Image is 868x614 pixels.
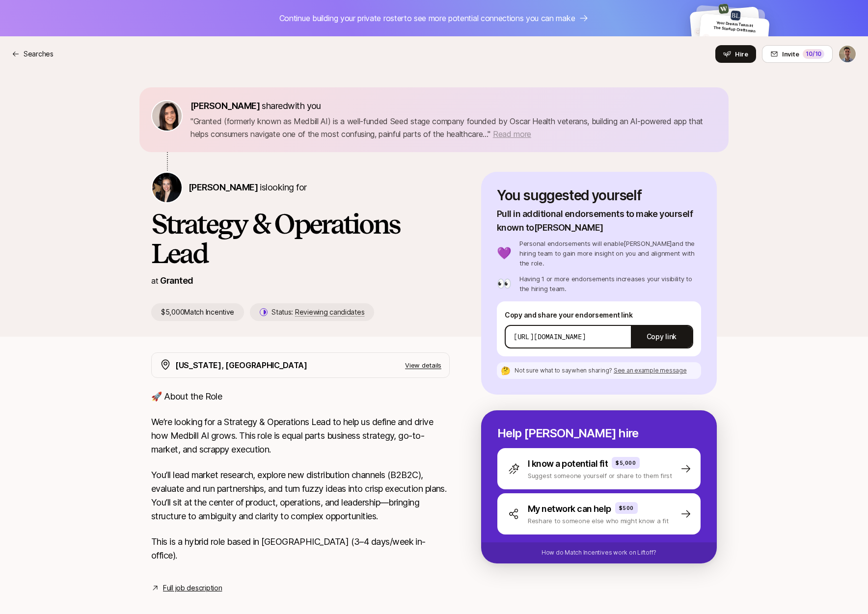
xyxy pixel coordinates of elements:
p: Help [PERSON_NAME] hire [497,427,701,440]
p: Continue building your private roster [279,12,575,25]
p: [URL][DOMAIN_NAME] [514,332,586,342]
p: View details [405,360,441,370]
span: with you [288,101,321,111]
p: Not sure what to say when sharing ? [515,366,687,375]
img: Jana Raykow [152,173,182,202]
span: Your Dream Team at The Startup Craftsman [713,20,756,33]
span: [PERSON_NAME] [189,182,258,192]
p: Pull in additional endorsements to make yourself known to [PERSON_NAME] [497,207,701,235]
p: " Granted (formerly known as Medbill AI) is a well-funded Seed stage company founded by Oscar Hea... [190,115,717,140]
span: Read more [493,129,531,139]
span: to see more potential connections you can make [404,13,575,23]
p: You’ll lead market research, explore new distribution channels (B2B2C), evaluate and run partners... [151,468,450,523]
p: Personal endorsements will enable [PERSON_NAME] and the hiring team to gain more insight on you a... [519,239,701,268]
p: at [151,274,158,287]
p: 🤔 [501,367,511,374]
h1: Strategy & Operations Lead [151,209,450,268]
div: 10 /10 [803,49,824,59]
img: 71d7b91d_d7cb_43b4_a7ea_a9b2f2cc6e03.jpg [152,101,182,131]
span: [PERSON_NAME] [190,101,260,111]
button: Invite10/10 [762,45,833,63]
p: Searches [24,48,54,60]
img: default-avatar.svg [693,27,702,36]
p: I know a potential fit [528,457,608,471]
p: Status: [271,306,364,318]
span: Reviewing candidates [295,308,364,317]
span: Invite [782,49,799,59]
p: $500 [619,504,634,512]
p: You suggested yourself [497,187,701,203]
p: How do Match Incentives work on Liftoff? [542,548,656,557]
p: [US_STATE], [GEOGRAPHIC_DATA] [175,359,307,372]
img: 5824d0be_2faf_4243_8131_beea46d77a3a.jpg [730,10,740,21]
p: This is a hybrid role based in [GEOGRAPHIC_DATA] (3–4 days/week in-office). [151,535,450,562]
p: My network can help [528,502,611,516]
p: We’re looking for a Strategy & Operations Lead to help us define and drive how Medbill AI grows. ... [151,415,450,456]
p: Suggest someone yourself or share to them first [528,471,672,481]
p: $5,000 Match Incentive [151,303,244,321]
a: Granted [160,275,193,286]
button: Copy link [631,323,692,350]
p: 👀 [497,278,512,290]
p: Copy and share your endorsement link [505,309,693,321]
p: shared [190,99,325,113]
p: 🚀 About the Role [151,390,450,403]
p: $5,000 [616,459,636,467]
span: Hire [735,49,748,59]
p: Having 1 or more endorsements increases your visibility to the hiring team. [519,274,701,294]
img: 7f70a7fd_2406_4f60_bf3d_a90d44330abb.jpg [718,3,729,14]
p: is looking for [189,181,306,194]
button: Ben Levinson [839,45,856,63]
button: Hire [715,45,756,63]
p: 💜 [497,247,512,259]
span: See an example message [614,367,687,374]
p: Reshare to someone else who might know a fit [528,516,669,526]
img: Ben Levinson [839,46,856,62]
img: default-avatar.svg [702,33,710,42]
a: Full job description [163,582,222,594]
